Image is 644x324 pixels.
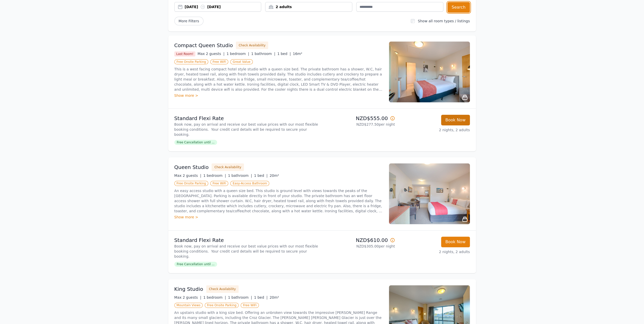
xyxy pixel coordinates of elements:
span: Free WiFi [210,59,228,64]
p: Book now, pay on arrival and receive our best value prices with our most flexible booking conditi... [174,122,320,137]
p: 2 nights, 2 adults [399,127,470,132]
span: Free Cancellation until ... [174,140,217,145]
p: This is a west facing compact hotel style studio with a queen size bed. The private bathroom has ... [174,67,383,92]
h3: Compact Queen Studio [174,42,233,49]
button: Check Availability [206,285,239,293]
h3: Queen Studio [174,164,209,171]
span: 1 bathroom | [228,295,252,299]
p: Standard Flexi Rate [174,115,320,122]
span: Free Onsite Parking [205,303,239,308]
span: 1 bed | [254,174,267,178]
p: An easy access studio with a queen size bed. This studio is ground level with views towards the p... [174,188,383,214]
span: Great Value [230,59,253,64]
span: Free WiFi [241,303,259,308]
span: 1 bathroom | [251,52,275,56]
button: Search [447,2,470,13]
span: 1 bed | [254,295,267,299]
p: Standard Flexi Rate [174,237,320,244]
span: 1 bedroom | [226,52,249,56]
p: 2 nights, 2 adults [399,249,470,254]
span: 1 bathroom | [228,174,252,178]
span: 20m² [269,295,279,299]
span: Max 2 guests | [174,295,201,299]
button: Check Availability [212,163,244,171]
p: NZD$277.50 per night [324,122,395,127]
span: Mountain Views [174,303,203,308]
span: 1 bedroom | [203,174,226,178]
span: Last Room! [174,51,196,56]
p: NZD$610.00 [324,237,395,244]
button: Check Availability [236,42,268,49]
span: More Filters [174,17,203,25]
p: NZD$555.00 [324,115,395,122]
h3: King Studio [174,285,203,293]
div: [DATE] [DATE] [185,4,261,9]
span: Max 2 guests | [197,52,224,56]
span: Easy-Access Bathroom [230,181,269,186]
span: 1 bed | [277,52,291,56]
span: Free Onsite Parking [174,59,208,64]
span: 20m² [269,174,279,178]
div: 2 adults [265,4,352,9]
span: 1 bedroom | [203,295,226,299]
span: Free Cancellation until ... [174,262,217,267]
div: Show more > [174,215,383,220]
span: Max 2 guests | [174,174,201,178]
span: Free Onsite Parking [174,181,208,186]
span: 16m² [293,52,302,56]
button: Book Now [441,115,470,125]
p: NZD$305.00 per night [324,244,395,249]
span: Free WiFi [210,181,228,186]
label: Show all room types / listings [418,19,470,23]
button: Book Now [441,237,470,247]
div: Show more > [174,93,383,98]
p: Book now, pay on arrival and receive our best value prices with our most flexible booking conditi... [174,244,320,259]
